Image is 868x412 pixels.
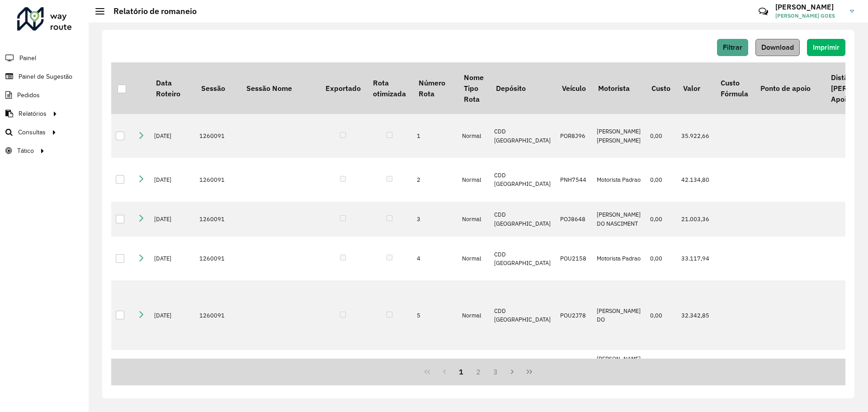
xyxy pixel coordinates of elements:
[556,114,592,158] td: POR8J96
[504,363,521,380] button: Next Page
[412,114,458,158] td: 1
[556,350,592,385] td: RIB7D04
[458,62,490,114] th: Nome Tipo Rota
[556,158,592,202] td: PNH7544
[104,6,197,16] h2: Relatório de romaneio
[19,53,36,63] span: Painel
[677,237,714,280] td: 33.117,94
[412,62,458,114] th: Número Rota
[195,237,240,280] td: 1260091
[677,114,714,158] td: 35.922,66
[150,114,195,158] td: [DATE]
[556,237,592,280] td: POU2158
[592,237,646,280] td: Motorista Padrao
[714,62,754,114] th: Custo Fórmula
[646,350,677,385] td: 0,00
[592,158,646,202] td: Motorista Padrao
[17,146,34,156] span: Tático
[646,114,677,158] td: 0,00
[367,62,412,114] th: Rota otimizada
[150,280,195,350] td: [DATE]
[19,109,47,118] span: Relatórios
[677,350,714,385] td: 26.903,70
[556,280,592,350] td: POU2J78
[646,237,677,280] td: 0,00
[677,62,714,114] th: Valor
[150,350,195,385] td: [DATE]
[646,158,677,202] td: 0,00
[592,114,646,158] td: [PERSON_NAME] [PERSON_NAME]
[521,363,538,380] button: Last Page
[646,62,677,114] th: Custo
[150,237,195,280] td: [DATE]
[592,202,646,237] td: [PERSON_NAME] DO NASCIMENT
[490,202,556,237] td: CDD [GEOGRAPHIC_DATA]
[807,39,845,56] button: Imprimir
[723,43,742,51] span: Filtrar
[195,202,240,237] td: 1260091
[150,202,195,237] td: [DATE]
[490,237,556,280] td: CDD [GEOGRAPHIC_DATA]
[195,62,240,114] th: Sessão
[813,43,840,51] span: Imprimir
[717,39,748,56] button: Filtrar
[19,72,72,81] span: Painel de Sugestão
[195,280,240,350] td: 1260091
[761,43,794,51] span: Download
[754,2,773,21] a: Contato Rápido
[490,114,556,158] td: CDD [GEOGRAPHIC_DATA]
[646,202,677,237] td: 0,00
[775,3,843,11] h3: [PERSON_NAME]
[592,280,646,350] td: [PERSON_NAME] DO
[490,280,556,350] td: CDD [GEOGRAPHIC_DATA]
[458,158,490,202] td: Normal
[453,363,470,380] button: 1
[319,62,367,114] th: Exportado
[677,280,714,350] td: 32.342,85
[677,202,714,237] td: 21.003,36
[677,158,714,202] td: 42.134,80
[18,128,46,137] span: Consultas
[412,280,458,350] td: 5
[490,350,556,385] td: CDD [GEOGRAPHIC_DATA]
[755,39,800,56] button: Download
[458,114,490,158] td: Normal
[150,158,195,202] td: [DATE]
[592,62,646,114] th: Motorista
[150,62,195,114] th: Data Roteiro
[17,90,40,100] span: Pedidos
[458,280,490,350] td: Normal
[195,350,240,385] td: 1260091
[195,158,240,202] td: 1260091
[470,363,487,380] button: 2
[487,363,504,380] button: 3
[775,12,843,20] span: [PERSON_NAME] GOES
[195,114,240,158] td: 1260091
[412,350,458,385] td: 6
[592,350,646,385] td: [PERSON_NAME] PLUMAS [PERSON_NAME]
[412,158,458,202] td: 2
[412,237,458,280] td: 4
[556,62,592,114] th: Veículo
[754,62,825,114] th: Ponto de apoio
[240,62,319,114] th: Sessão Nome
[412,202,458,237] td: 3
[458,202,490,237] td: Normal
[458,237,490,280] td: Normal
[490,158,556,202] td: CDD [GEOGRAPHIC_DATA]
[646,280,677,350] td: 0,00
[556,202,592,237] td: POJ8648
[490,62,556,114] th: Depósito
[458,350,490,385] td: Normal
